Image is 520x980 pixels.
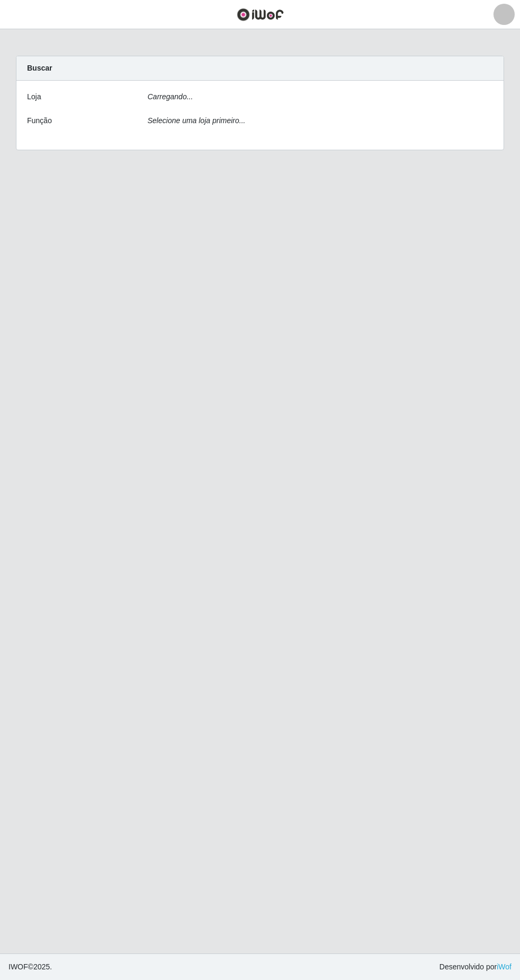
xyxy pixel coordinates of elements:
[27,115,52,126] label: Função
[27,91,41,102] label: Loja
[148,92,193,101] i: Carregando...
[148,116,245,125] i: Selecione uma loja primeiro...
[8,961,52,973] span: © 2025 .
[8,962,28,971] span: IWOF
[497,962,512,971] a: iWof
[27,64,52,72] strong: Buscar
[237,8,284,21] img: CoreUI Logo
[439,961,512,973] span: Desenvolvido por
